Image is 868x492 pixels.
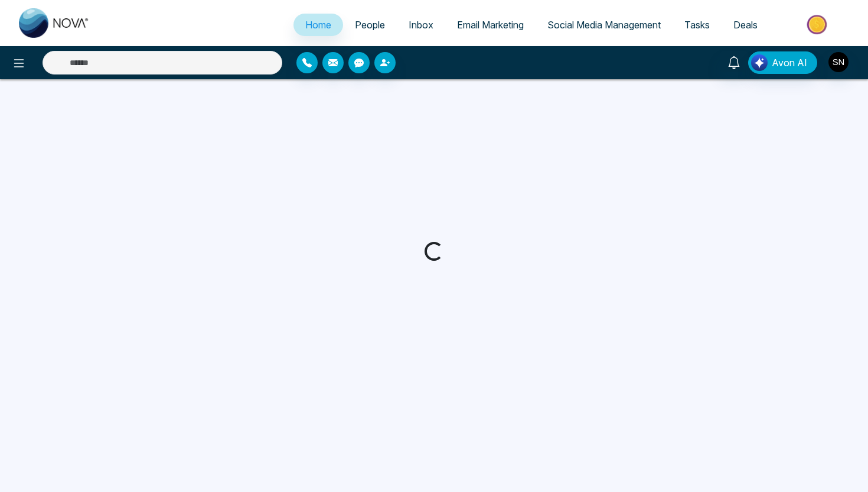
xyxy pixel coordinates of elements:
a: Social Media Management [536,14,673,36]
a: Tasks [673,14,722,36]
button: Avon AI [748,51,817,74]
a: Deals [722,14,769,36]
span: Social Media Management [547,19,661,31]
span: Home [305,19,331,31]
img: Market-place.gif [775,11,861,38]
img: Nova CRM Logo [19,8,90,38]
span: Inbox [409,19,433,31]
a: Email Marketing [445,14,536,36]
a: Inbox [397,14,445,36]
span: Email Marketing [457,19,524,31]
img: Lead Flow [751,54,768,71]
span: Avon AI [772,56,807,70]
span: Deals [733,19,758,31]
a: People [343,14,397,36]
a: Home [293,14,343,36]
img: User Avatar [828,52,849,72]
span: Tasks [684,19,710,31]
span: People [355,19,385,31]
